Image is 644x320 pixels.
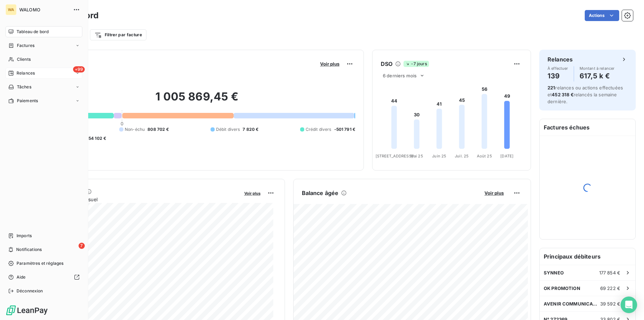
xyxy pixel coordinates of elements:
span: 452 318 € [552,92,573,97]
span: Crédit divers [306,126,331,133]
button: Voir plus [482,190,506,196]
span: 7 820 € [243,126,258,133]
span: Notifications [16,246,42,253]
span: À effectuer [548,66,568,70]
span: Chiffre d'affaires mensuel [39,196,239,203]
span: Débit divers [216,126,240,133]
tspan: [STREET_ADDRESS] [376,154,413,158]
a: Aide [6,272,82,283]
img: Logo LeanPay [6,305,48,316]
span: Voir plus [320,61,339,67]
span: 7 [79,243,85,249]
h4: 139 [548,70,568,81]
tspan: Juin 25 [432,154,446,158]
span: Paramètres et réglages [17,260,63,266]
tspan: [DATE] [500,154,513,158]
span: relances ou actions effectuées et relancés la semaine dernière. [548,85,623,104]
tspan: Août 25 [477,154,492,158]
span: -7 jours [403,61,429,67]
h6: Factures échues [540,119,635,136]
span: Voir plus [484,190,504,196]
tspan: Mai 25 [410,154,423,158]
span: SYNNEO [544,270,564,275]
span: 69 222 € [600,285,620,291]
span: Déconnexion [17,288,43,294]
span: Montant à relancer [580,66,615,70]
span: Relances [17,70,35,76]
span: -501 791 € [334,126,356,133]
span: Voir plus [244,191,260,196]
span: Tâches [17,84,31,90]
span: Paiements [17,98,38,104]
span: 39 592 € [600,301,620,307]
h6: DSO [381,60,392,68]
span: Imports [17,233,32,239]
span: 808 702 € [147,126,169,133]
span: 177 854 € [599,270,620,275]
div: WA [6,4,17,15]
span: 0 [121,121,123,126]
span: WALOMO [19,7,69,12]
span: Factures [17,42,34,49]
h6: Principaux débiteurs [540,248,635,265]
span: OK PROMOTION [544,285,580,291]
span: Tableau de bord [17,29,49,35]
span: Aide [17,274,26,280]
span: 6 derniers mois [383,73,417,78]
tspan: Juil. 25 [455,154,469,158]
button: Voir plus [318,61,341,67]
span: 221 [548,85,555,90]
h6: Balance âgée [302,189,339,197]
button: Actions [585,10,619,21]
span: Non-échu [125,126,145,133]
h6: Relances [548,55,573,64]
button: Filtrer par facture [90,29,146,40]
span: AVENIR COMMUNICATION [544,301,600,307]
div: Open Intercom Messenger [621,297,637,313]
span: +99 [73,66,85,72]
h2: 1 005 869,45 € [39,90,355,110]
span: Clients [17,56,31,62]
button: Voir plus [242,190,263,196]
h4: 617,5 k € [580,70,615,81]
span: -54 102 € [86,135,106,142]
